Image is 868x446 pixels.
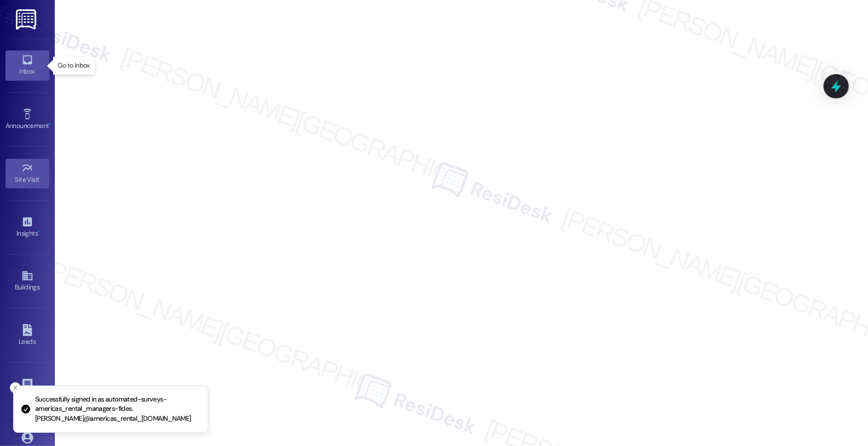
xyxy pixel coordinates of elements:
[39,174,41,182] span: •
[49,120,50,128] span: •
[5,321,49,350] a: Leads
[5,51,49,80] a: Inbox
[5,213,49,242] a: Insights •
[38,228,39,236] span: •
[35,395,199,424] p: Successfully signed in as automated-surveys-americas_rental_managers-fides.[PERSON_NAME]@americas...
[10,382,21,393] button: Close toast
[5,159,49,188] a: Site Visit •
[16,9,38,30] img: ResiDesk Logo
[5,266,49,296] a: Buildings
[5,375,49,404] a: Templates •
[58,61,89,70] p: Go to Inbox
